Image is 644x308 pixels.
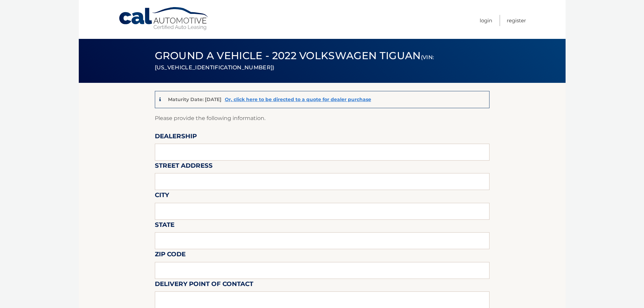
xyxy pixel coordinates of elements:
[118,7,210,31] a: Cal Automotive
[155,49,434,72] span: Ground a Vehicle - 2022 Volkswagen Tiguan
[168,96,221,102] p: Maturity Date: [DATE]
[155,249,186,262] label: Zip Code
[155,161,213,173] label: Street Address
[155,131,197,144] label: Dealership
[155,114,490,123] p: Please provide the following information.
[155,279,253,291] label: Delivery Point of Contact
[480,15,492,26] a: Login
[507,15,526,26] a: Register
[155,190,169,203] label: City
[225,96,371,102] a: Or, click here to be directed to a quote for dealer purchase
[155,220,174,232] label: State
